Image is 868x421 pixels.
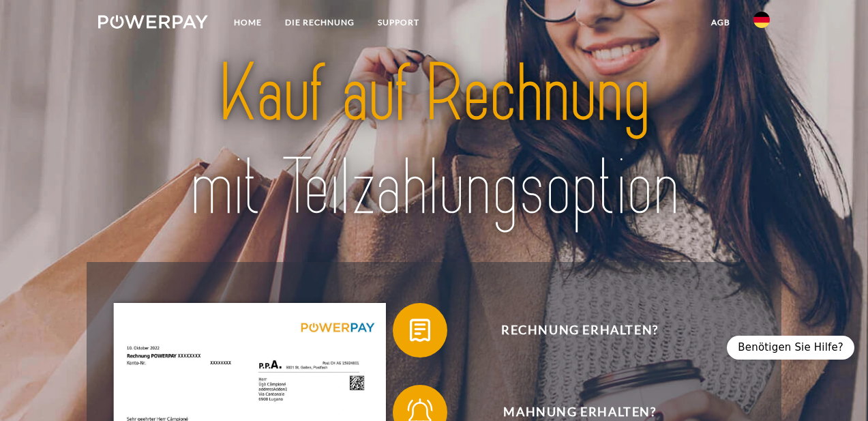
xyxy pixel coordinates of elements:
[403,313,437,347] img: qb_bill.svg
[700,10,742,35] a: agb
[393,303,747,358] button: Rechnung erhalten?
[727,336,854,360] div: Benötigen Sie Hilfe?
[273,10,366,35] a: DIE RECHNUNG
[98,15,208,29] img: logo-powerpay-white.svg
[753,12,770,28] img: de
[222,10,273,35] a: Home
[366,10,431,35] a: SUPPORT
[132,42,737,239] img: title-powerpay_de.svg
[413,303,747,358] span: Rechnung erhalten?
